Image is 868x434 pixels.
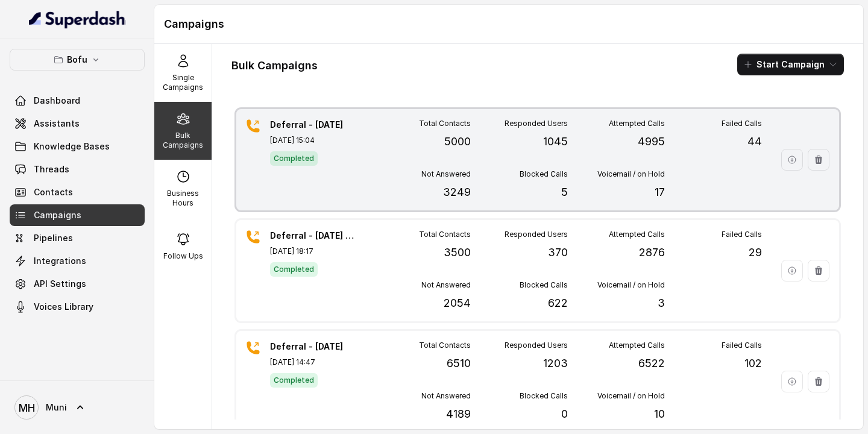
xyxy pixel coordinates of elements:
span: Dashboard [34,95,80,107]
p: 3249 [443,184,471,201]
p: [DATE] 15:04 [270,136,354,145]
p: 1203 [543,355,568,372]
p: 44 [747,133,762,150]
span: Campaigns [34,209,81,221]
p: Attempted Calls [609,119,665,128]
p: Failed Calls [722,341,762,350]
span: Completed [270,262,318,277]
a: Integrations [10,250,145,272]
p: Deferral - [DATE] [270,119,354,131]
a: Campaigns [10,204,145,226]
p: 4995 [638,133,665,150]
span: Muni [46,401,67,414]
p: Voicemail / on Hold [597,169,665,179]
span: Completed [270,151,318,166]
p: Blocked Calls [520,169,568,179]
p: Bulk Campaigns [159,131,207,150]
p: 6522 [638,355,665,372]
p: 370 [548,244,568,261]
span: Knowledge Bases [34,140,110,153]
h1: Campaigns [164,14,854,34]
p: Failed Calls [722,230,762,239]
a: API Settings [10,273,145,295]
p: 5000 [444,133,471,150]
p: Deferral - [DATE] - Batch 2 [270,230,354,242]
span: Integrations [34,255,86,267]
span: Contacts [34,186,73,198]
p: Total Contacts [419,119,471,128]
p: Voicemail / on Hold [597,391,665,401]
p: Blocked Calls [520,391,568,401]
p: [DATE] 14:47 [270,357,354,367]
text: MH [19,401,35,414]
a: Pipelines [10,227,145,249]
p: 622 [548,295,568,312]
img: light.svg [29,10,126,29]
a: Assistants [10,113,145,134]
a: Threads [10,159,145,180]
p: Bofu [67,52,87,67]
p: Blocked Calls [520,280,568,290]
p: 1045 [543,133,568,150]
p: Responded Users [505,230,568,239]
span: Pipelines [34,232,73,244]
p: 4189 [446,406,471,423]
p: 6510 [447,355,471,372]
p: Voicemail / on Hold [597,280,665,290]
p: [DATE] 18:17 [270,247,354,256]
p: Follow Ups [163,251,203,261]
p: Responded Users [505,341,568,350]
p: Not Answered [421,169,471,179]
p: Business Hours [159,189,207,208]
p: Single Campaigns [159,73,207,92]
span: Completed [270,373,318,388]
a: Muni [10,391,145,424]
span: API Settings [34,278,86,290]
p: Total Contacts [419,341,471,350]
a: Knowledge Bases [10,136,145,157]
p: 2054 [444,295,471,312]
button: Start Campaign [737,54,844,75]
p: Attempted Calls [609,341,665,350]
p: Failed Calls [722,119,762,128]
p: Responded Users [505,119,568,128]
p: 29 [749,244,762,261]
p: 17 [655,184,665,201]
a: Voices Library [10,296,145,318]
p: 102 [744,355,762,372]
p: Deferral - [DATE] [270,341,354,353]
button: Bofu [10,49,145,71]
a: Contacts [10,181,145,203]
p: Not Answered [421,280,471,290]
p: 3500 [444,244,471,261]
p: 0 [561,406,568,423]
p: 2876 [639,244,665,261]
span: Threads [34,163,69,175]
span: Assistants [34,118,80,130]
p: Not Answered [421,391,471,401]
a: Dashboard [10,90,145,112]
p: Attempted Calls [609,230,665,239]
p: Total Contacts [419,230,471,239]
span: Voices Library [34,301,93,313]
h1: Bulk Campaigns [231,56,318,75]
p: 5 [561,184,568,201]
p: 3 [658,295,665,312]
p: 10 [654,406,665,423]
